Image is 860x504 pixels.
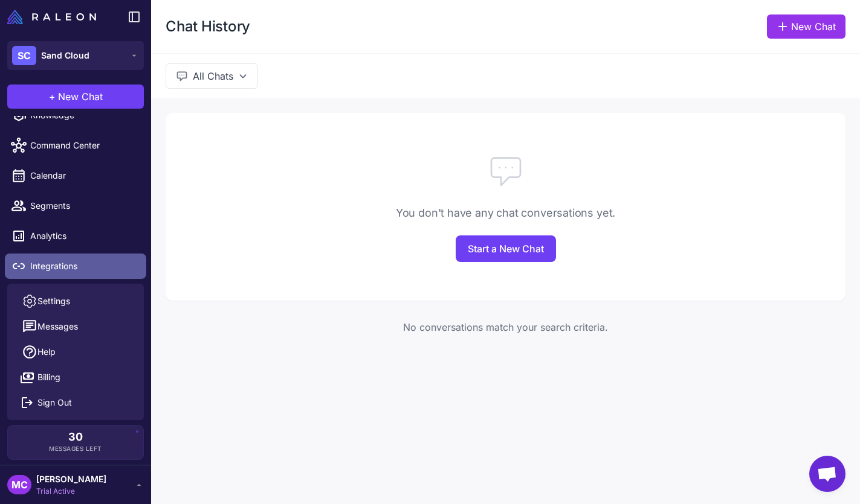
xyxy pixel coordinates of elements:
[37,345,56,359] span: Help
[7,85,144,109] button: +New Chat
[12,390,139,415] button: Sign Out
[37,320,78,333] span: Messages
[166,205,845,221] div: You don't have any chat conversations yet.
[166,320,845,334] div: No conversations match your search criteria.
[37,295,70,308] span: Settings
[36,473,106,486] span: [PERSON_NAME]
[5,254,146,279] a: Integrations
[5,193,146,219] a: Segments
[809,456,845,492] a: Open chat
[49,89,56,104] span: +
[7,10,96,24] img: Raleon Logo
[30,260,137,273] span: Integrations
[37,396,72,409] span: Sign Out
[37,371,60,384] span: Billing
[30,169,137,182] span: Calendar
[166,17,250,36] h1: Chat History
[30,229,137,243] span: Analytics
[30,139,137,152] span: Command Center
[5,163,146,188] a: Calendar
[58,89,103,104] span: New Chat
[166,63,258,89] button: All Chats
[41,49,89,62] span: Sand Cloud
[49,444,102,453] span: Messages Left
[5,133,146,158] a: Command Center
[7,475,31,494] div: MC
[30,199,137,212] span: Segments
[68,432,83,442] span: 30
[12,339,139,365] a: Help
[12,46,36,65] div: SC
[767,14,845,39] a: New Chat
[5,223,146,249] a: Analytics
[456,235,556,262] a: Start a New Chat
[12,314,139,339] button: Messages
[7,41,144,70] button: SCSand Cloud
[36,486,106,497] span: Trial Active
